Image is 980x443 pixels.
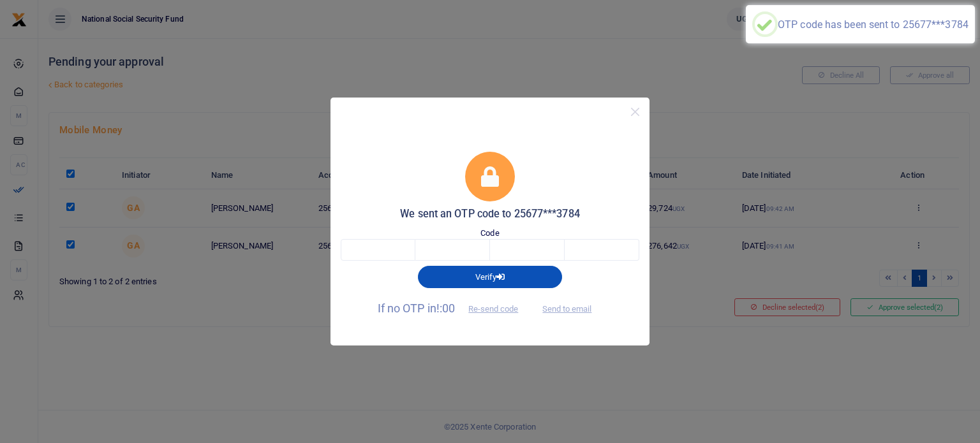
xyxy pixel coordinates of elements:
[418,266,562,287] button: Verify
[341,208,639,221] h5: We sent an OTP code to 25677***3784
[626,103,644,121] button: Close
[480,227,499,240] label: Code
[778,18,969,31] div: OTP code has been sent to 25677***3784
[378,301,530,315] span: If no OTP in
[436,301,455,315] span: !:00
